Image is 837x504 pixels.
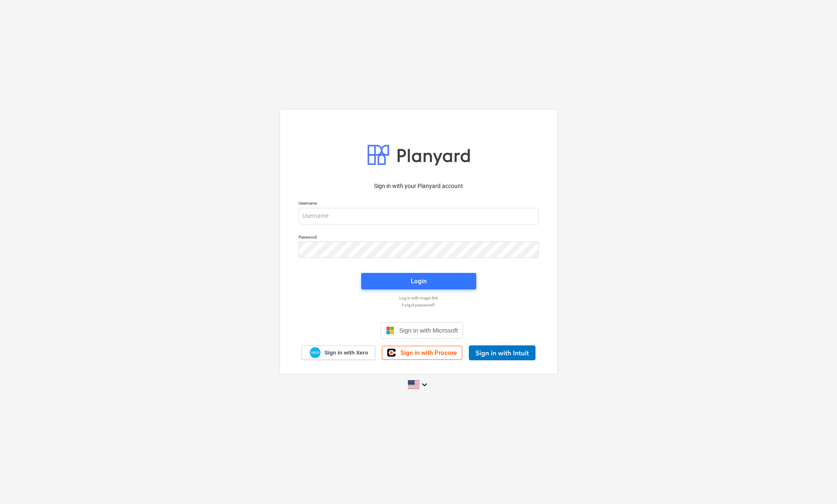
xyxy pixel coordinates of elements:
p: Password [299,234,539,241]
a: Sign in with Xero [302,345,375,360]
div: Login [411,276,427,287]
i: keyboard_arrow_down [420,380,429,390]
img: Xero logo [310,347,321,358]
span: Sign in with Microsoft [399,327,458,334]
a: Log in with magic link [294,295,543,301]
a: Sign in with Procore [382,346,462,360]
button: Login [361,273,476,289]
p: Sign in with your Planyard account [299,182,539,191]
input: Username [299,208,539,224]
img: Microsoft logo [386,326,394,335]
a: Forgot password? [294,302,543,308]
p: Username [299,200,539,207]
span: Sign in with Xero [324,349,368,357]
span: Sign in with Procore [400,349,457,357]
